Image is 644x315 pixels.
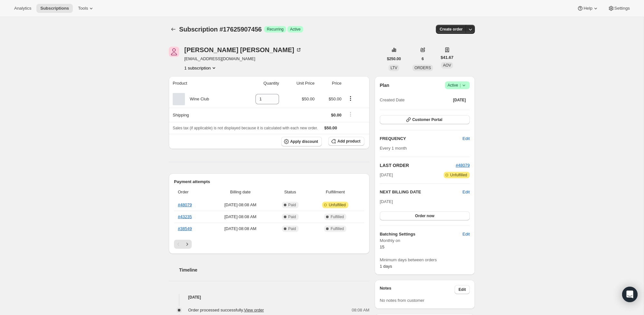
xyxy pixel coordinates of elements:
[211,189,270,195] span: Billing date
[331,214,344,219] span: Fulfilled
[604,4,634,13] button: Settings
[380,245,384,249] span: 15
[329,202,346,208] span: Unfulfilled
[10,4,35,13] button: Analytics
[178,226,192,231] a: #38549
[288,202,296,208] span: Paid
[380,211,470,220] button: Order now
[183,240,192,249] button: Next
[460,83,461,88] span: |
[458,287,466,292] span: Edit
[573,4,602,13] button: Help
[456,163,470,168] a: #48079
[418,54,428,63] button: 6
[324,125,337,130] span: $50.00
[237,76,281,90] th: Quantity
[179,26,262,33] span: Subscription #17625907456
[185,96,209,102] div: Wine Club
[380,189,463,195] h2: NEXT BILLING DATE
[211,226,270,232] span: [DATE] · 08:08 AM
[169,47,179,57] span: Jessica Choi
[443,63,451,68] span: AOV
[184,47,302,53] div: [PERSON_NAME] [PERSON_NAME]
[290,27,301,32] span: Active
[380,115,470,124] button: Customer Portal
[310,189,360,195] span: Fulfillment
[288,214,296,219] span: Paid
[422,56,424,61] span: 6
[459,229,474,239] button: Edit
[290,139,318,144] span: Apply discount
[211,202,270,208] span: [DATE] · 08:08 AM
[380,264,392,269] span: 1 days
[447,82,467,88] span: Active
[78,6,88,11] span: Tools
[179,267,370,273] h2: Timeline
[178,214,192,219] a: #43235
[74,4,98,13] button: Tools
[184,65,217,71] button: Product actions
[380,146,407,151] span: Every 1 month
[456,162,470,169] button: #48079
[337,139,360,144] span: Add product
[302,97,315,101] span: $50.00
[40,6,69,11] span: Subscriptions
[331,226,344,231] span: Fulfilled
[317,76,343,90] th: Price
[244,308,264,312] a: View order
[288,226,296,231] span: Paid
[383,54,405,63] button: $250.00
[174,185,209,199] th: Order
[345,111,356,118] button: Shipping actions
[453,97,466,103] span: [DATE]
[380,285,455,294] h3: Notes
[169,108,237,122] th: Shipping
[380,82,389,88] h2: Plan
[184,56,302,62] span: [EMAIL_ADDRESS][DOMAIN_NAME]
[329,97,341,101] span: $50.00
[331,113,341,117] span: $0.00
[441,54,454,61] span: $41.67
[463,135,470,142] span: Edit
[380,199,393,204] span: [DATE]
[380,162,456,169] h2: LAST ORDER
[390,66,397,70] span: LTV
[267,27,284,32] span: Recurring
[281,76,316,90] th: Unit Price
[173,126,318,130] span: Sales tax (if applicable) is not displayed because it is calculated with each new order.
[583,6,592,11] span: Help
[36,4,73,13] button: Subscriptions
[169,76,237,90] th: Product
[345,95,356,102] button: Product actions
[14,6,31,11] span: Analytics
[436,25,466,34] button: Create order
[274,189,306,195] span: Status
[352,307,370,313] span: 08:08 AM
[380,298,425,303] span: No notes from customer
[174,179,364,185] h2: Payment attempts
[415,213,434,218] span: Order now
[380,135,463,142] h2: FREQUENCY
[412,117,442,122] span: Customer Portal
[463,189,470,195] button: Edit
[380,237,470,244] span: Monthly on
[380,97,405,103] span: Created Date
[380,231,463,237] h6: Batching Settings
[449,96,470,105] button: [DATE]
[455,285,470,294] button: Edit
[328,137,364,146] button: Add product
[450,172,467,178] span: Unfulfilled
[440,27,463,32] span: Create order
[169,25,178,34] button: Subscriptions
[380,172,393,178] span: [DATE]
[414,66,431,70] span: ORDERS
[211,214,270,220] span: [DATE] · 08:08 AM
[622,287,638,302] div: Open Intercom Messenger
[387,56,401,61] span: $250.00
[380,257,470,263] span: Minimum days between orders
[174,240,364,249] nav: Pagination
[169,294,370,301] h4: [DATE]
[281,137,322,146] button: Apply discount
